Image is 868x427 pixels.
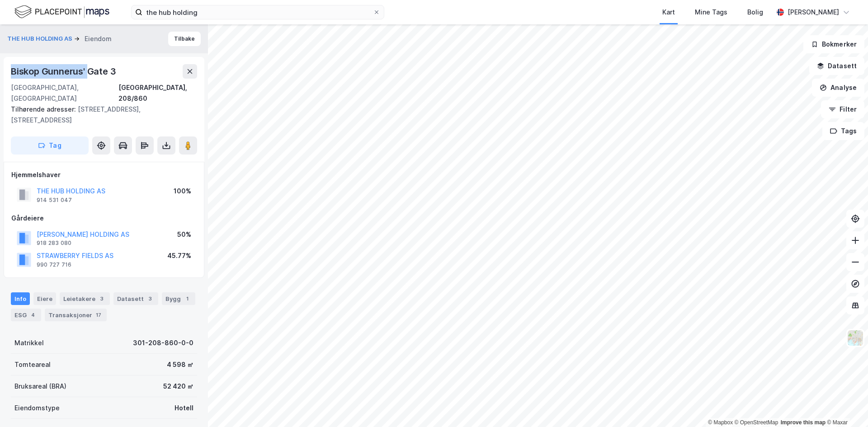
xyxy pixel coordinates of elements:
div: Eiendomstype [14,403,60,413]
button: Datasett [809,57,864,75]
span: Tilhørende adresser: [11,105,78,113]
div: [GEOGRAPHIC_DATA], [GEOGRAPHIC_DATA] [11,82,118,104]
button: Tilbake [168,32,201,46]
button: Filter [821,100,864,118]
div: Kontrollprogram for chat [823,384,868,427]
button: Bokmerker [803,35,864,53]
div: [STREET_ADDRESS], [STREET_ADDRESS] [11,104,190,126]
input: Søk på adresse, matrikkel, gårdeiere, leietakere eller personer [142,5,373,19]
div: [PERSON_NAME] [788,7,839,18]
div: 52 420 ㎡ [163,381,193,392]
div: 990 727 716 [37,261,71,268]
div: Info [11,292,30,305]
div: 301-208-860-0-0 [133,338,193,348]
div: Transaksjoner [45,309,107,321]
div: Bygg [162,292,195,305]
div: Mine Tags [695,7,727,18]
button: THE HUB HOLDING AS [7,34,74,43]
div: 4 [28,310,38,319]
div: Tomteareal [14,359,51,370]
div: Hotell [175,403,193,413]
div: Datasett [113,292,158,305]
button: Tag [11,136,89,155]
div: Matrikkel [14,338,44,348]
div: 17 [94,310,103,319]
div: Gårdeiere [11,213,197,224]
a: OpenStreetMap [735,419,778,426]
div: 50% [177,229,191,240]
img: Z [847,329,864,347]
div: Leietakere [60,292,110,305]
div: Hjemmelshaver [11,169,197,180]
div: 100% [174,186,191,197]
div: 3 [146,294,155,303]
div: 1 [183,294,192,303]
div: [GEOGRAPHIC_DATA], 208/860 [118,82,197,104]
div: 45.77% [167,250,191,261]
div: Eiendom [85,33,112,44]
button: Tags [822,122,864,140]
div: Kart [662,7,675,18]
img: logo.f888ab2527a4732fd821a326f86c7f29.svg [14,4,109,20]
a: Improve this map [781,419,826,426]
div: Bruksareal (BRA) [14,381,66,392]
div: Biskop Gunnerus' Gate 3 [11,64,118,79]
a: Mapbox [708,419,733,426]
div: Bolig [747,7,763,18]
div: 3 [97,294,106,303]
button: Analyse [812,79,864,97]
div: Eiere [33,292,56,305]
div: 918 283 080 [37,239,71,247]
div: 4 598 ㎡ [167,359,193,370]
div: 914 531 047 [37,197,72,204]
div: ESG [11,309,41,321]
iframe: Chat Widget [823,384,868,427]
